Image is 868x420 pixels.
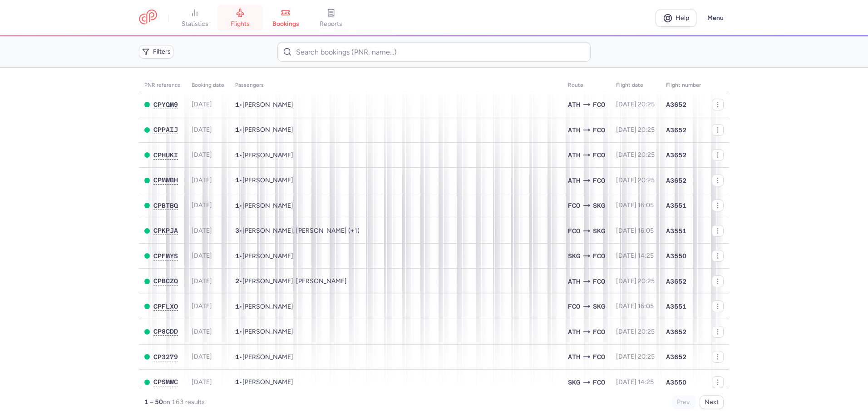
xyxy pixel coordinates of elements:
span: • [235,252,293,260]
span: [DATE] [192,126,212,134]
button: CPSMWC [153,378,178,386]
span: SKG [593,226,605,236]
span: [DATE] 14:25 [616,378,654,386]
span: [DATE] [192,302,212,310]
span: A3652 [666,176,686,185]
span: [DATE] [192,353,212,360]
span: ATH [568,150,580,160]
span: A3550 [666,251,686,260]
span: A3652 [666,150,686,160]
span: on 163 results [163,398,205,406]
span: FCO [593,377,605,387]
span: FCO [568,200,580,210]
input: Search bookings (PNR, name...) [277,42,590,62]
span: • [235,277,347,285]
span: FCO [568,226,580,236]
span: • [235,378,293,386]
span: flights [231,20,250,28]
span: Dimitrios KAPLANIS [242,252,293,260]
span: 2 [235,277,239,285]
span: [DATE] 16:05 [616,227,654,235]
span: • [235,328,293,335]
span: Androniki PAPATHANASI [242,202,293,210]
span: SKG [593,200,605,210]
span: [DATE] [192,277,212,285]
th: Flight number [661,79,706,92]
span: • [235,303,293,310]
span: • [235,126,293,134]
span: CPPAIJ [153,126,178,133]
span: CP8CDD [153,328,178,335]
span: 1 [235,252,239,260]
span: • [235,151,293,159]
button: CPPAIJ [153,126,178,134]
span: FCO [593,352,605,362]
span: Pati MAGOMEDOVA [242,126,293,134]
span: [DATE] 20:25 [616,353,655,360]
span: Help [676,15,689,21]
span: [DATE] [192,100,212,108]
span: A3551 [666,302,686,311]
button: Filters [139,45,173,59]
span: FCO [593,125,605,135]
span: A3551 [666,226,686,235]
span: CP3279 [153,353,178,360]
span: Anna NAZOU [242,176,293,184]
span: A3652 [666,327,686,336]
span: 1 [235,176,239,184]
span: A3652 [666,125,686,135]
span: [DATE] [192,176,212,184]
span: 1 [235,202,239,209]
th: flight date [611,79,661,92]
span: [DATE] 20:25 [616,100,655,108]
span: SKG [568,377,580,387]
span: [DATE] [192,151,212,159]
span: [DATE] 20:25 [616,151,655,159]
span: 1 [235,378,239,385]
span: FCO [593,150,605,160]
span: Filters [153,48,171,55]
span: SKG [568,251,580,261]
span: SKG [593,301,605,311]
span: FCO [593,175,605,185]
span: Eduardo ANDRIA, Ersilia BRANCACCIO, Alberto ANDRIA [242,227,360,235]
span: reports [320,20,342,28]
span: [DATE] 20:25 [616,277,655,285]
span: Caterina MANFREDI CLARKE [242,328,293,335]
span: 1 [235,151,239,159]
span: [DATE] [192,378,212,386]
span: CPHUKI [153,151,178,159]
th: PNR reference [139,79,186,92]
span: A3551 [666,201,686,210]
span: A3652 [666,352,686,361]
strong: 1 – 50 [144,398,163,406]
button: CPYQM9 [153,101,178,109]
span: 1 [235,328,239,335]
button: CPBTBQ [153,202,178,210]
button: CPFLXO [153,303,178,310]
span: A3652 [666,100,686,109]
span: 1 [235,101,239,108]
span: ATH [568,175,580,185]
span: • [235,101,293,109]
span: FCO [593,251,605,261]
span: CPKPJA [153,227,178,234]
span: Peter PETROPOULOS [242,378,293,386]
a: reports [308,8,354,28]
span: [DATE] 16:05 [616,302,654,310]
span: Valeria ARNALDI, Matteo DI STEFANO [242,277,347,285]
span: 3 [235,227,239,234]
span: • [235,202,293,210]
button: CPFMYS [153,252,178,260]
span: CPFMYS [153,252,178,260]
button: Prev. [672,395,696,409]
span: [DATE] 16:05 [616,201,654,209]
span: Valeria FINOCCHIARO [242,353,293,361]
span: ATH [568,276,580,286]
button: CPMWBH [153,176,178,184]
span: ATH [568,327,580,337]
span: Sofia ZANUZZI [242,101,293,109]
span: CPMWBH [153,176,178,184]
span: [DATE] [192,227,212,235]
